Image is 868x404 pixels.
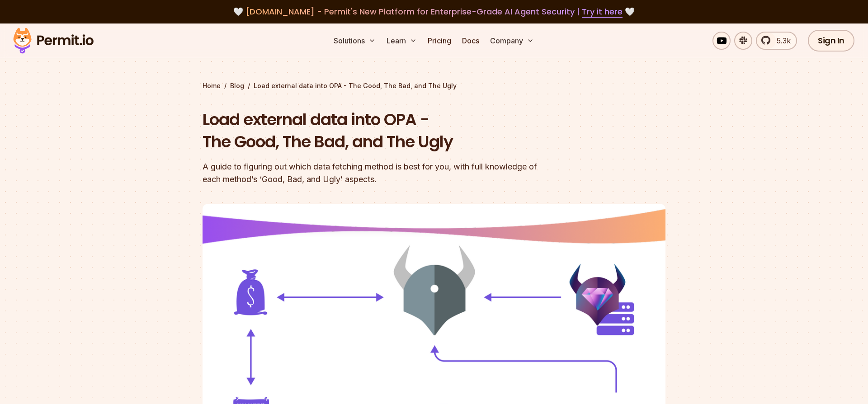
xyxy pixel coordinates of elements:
button: Learn [383,32,420,50]
div: 🤍 🤍 [22,5,846,18]
a: Blog [230,81,244,90]
a: Sign In [808,30,854,52]
img: Permit logo [9,25,98,56]
a: Try it here [582,6,623,18]
a: Pricing [424,32,455,50]
span: [DOMAIN_NAME] - Permit's New Platform for Enterprise-Grade AI Agent Security | [245,6,623,17]
button: Solutions [330,32,379,50]
a: Home [203,81,221,90]
div: A guide to figuring out which data fetching method is best for you, with full knowledge of each m... [203,160,550,186]
a: 5.3k [756,32,797,50]
div: / / [203,81,665,90]
span: 5.3k [771,35,791,46]
h1: Load external data into OPA - The Good, The Bad, and The Ugly [203,108,550,153]
button: Company [486,32,538,50]
a: Docs [458,32,483,50]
